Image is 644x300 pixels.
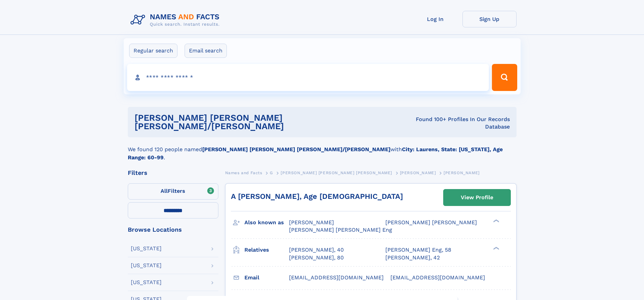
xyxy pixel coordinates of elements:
div: [US_STATE] [131,263,162,268]
a: [PERSON_NAME], 42 [385,254,440,261]
span: All [161,188,168,194]
h3: Also known as [244,217,289,228]
div: ❯ [492,219,500,223]
span: [PERSON_NAME] [PERSON_NAME] [PERSON_NAME] [281,170,392,175]
a: [PERSON_NAME], 80 [289,254,344,261]
span: [PERSON_NAME] [PERSON_NAME] Eng [289,227,392,233]
a: [PERSON_NAME], 40 [289,246,344,254]
label: Filters [128,183,218,200]
a: G [270,168,273,177]
a: Log In [408,11,462,27]
h3: Email [244,272,289,283]
div: Browse Locations [128,227,218,233]
b: [PERSON_NAME] [PERSON_NAME] [PERSON_NAME]/[PERSON_NAME] [202,146,390,153]
a: [PERSON_NAME] [PERSON_NAME] [PERSON_NAME] [281,168,392,177]
input: search input [127,64,489,91]
a: [PERSON_NAME] Eng, 58 [385,246,451,254]
a: Sign Up [462,11,517,27]
label: Regular search [129,44,177,58]
div: [US_STATE] [131,246,162,251]
span: G [270,170,273,175]
h1: [PERSON_NAME] [PERSON_NAME] [PERSON_NAME]/[PERSON_NAME] [135,114,402,131]
div: ❯ [492,246,500,251]
span: [EMAIL_ADDRESS][DOMAIN_NAME] [390,274,485,281]
span: [PERSON_NAME] [400,170,436,175]
a: [PERSON_NAME] [400,168,436,177]
img: Logo Names and Facts [128,11,225,29]
h3: Relatives [244,244,289,256]
span: [EMAIL_ADDRESS][DOMAIN_NAME] [289,274,384,281]
div: View Profile [461,190,493,205]
span: [PERSON_NAME] [PERSON_NAME] [385,219,477,226]
span: [PERSON_NAME] [444,170,480,175]
div: Found 100+ Profiles In Our Records Database [402,116,510,131]
div: We found 120 people named with . [128,137,517,162]
label: Email search [185,44,227,58]
a: A [PERSON_NAME], Age [DEMOGRAPHIC_DATA] [231,192,403,201]
div: [US_STATE] [131,280,162,285]
button: Search Button [492,64,517,91]
a: View Profile [444,189,510,206]
div: Filters [128,170,218,176]
span: [PERSON_NAME] [289,219,334,226]
a: Names and Facts [225,168,262,177]
b: City: Laurens, State: [US_STATE], Age Range: 60-99 [128,146,503,161]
